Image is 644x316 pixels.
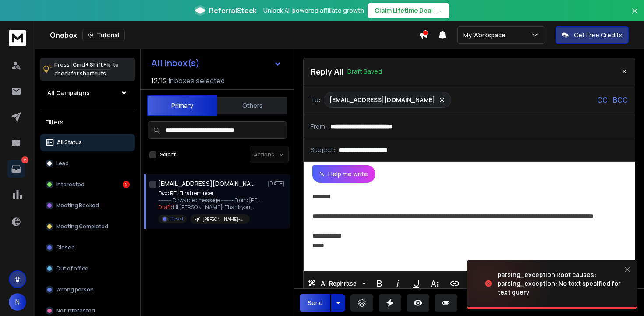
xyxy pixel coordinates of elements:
span: → [436,6,442,15]
div: 2 [123,181,130,188]
span: AI Rephrase [319,280,358,288]
p: Unlock AI-powered affiliate growth [263,6,364,15]
p: Interested [56,181,85,188]
p: Lead [56,160,69,167]
span: 12 / 12 [151,75,167,86]
button: Get Free Credits [556,26,629,44]
h1: All Campaigns [47,89,90,97]
p: [DATE] [267,180,287,187]
p: Subject: [311,146,335,154]
p: ---------- Forwarded message --------- From: [PERSON_NAME] [158,197,263,204]
button: Bold (⌘B) [371,275,388,292]
button: Claim Lifetime Deal→ [368,3,449,18]
button: Out of office [40,260,135,277]
button: Meeting Booked [40,197,135,214]
button: Send [300,294,330,312]
p: 2 [21,156,28,163]
button: N [9,293,26,311]
p: Closed [56,244,75,251]
p: Fwd: RE: Final reminder [158,190,263,197]
p: CC [597,95,608,105]
p: Out of office [56,265,88,272]
p: Meeting Booked [56,202,99,209]
span: ReferralStack [209,5,256,16]
button: Closed [40,239,135,256]
p: All Status [57,139,82,146]
p: BCC [613,95,628,105]
p: From: [311,122,327,131]
img: image [467,260,555,307]
p: Meeting Completed [56,223,108,230]
h3: Inboxes selected [169,75,225,86]
button: Wrong person [40,281,135,298]
button: Primary [147,95,217,116]
button: Help me write [312,165,375,183]
h3: Filters [40,116,135,128]
span: Hi [PERSON_NAME], Thank you ... [173,203,254,211]
p: My Workspace [463,31,509,39]
h1: All Inbox(s) [151,59,200,67]
div: Onebox [50,29,419,41]
p: [EMAIL_ADDRESS][DOMAIN_NAME] [329,96,435,104]
p: Not Interested [56,307,95,314]
button: All Status [40,134,135,151]
span: Cmd + Shift + k [71,60,111,70]
p: Reply All [311,65,344,78]
p: Get Free Credits [574,31,623,39]
button: Close banner [629,5,640,26]
div: parsing_exception Root causes: parsing_exception: No text specified for text query [498,270,626,297]
button: Tutorial [82,29,125,41]
span: Draft: [158,203,172,211]
button: Meeting Completed [40,218,135,235]
p: Closed [170,216,183,222]
button: Others [217,96,287,115]
button: Lead [40,155,135,172]
p: To: [311,96,320,104]
a: 2 [7,160,25,178]
button: All Inbox(s) [144,54,289,72]
p: Draft Saved [347,67,382,76]
button: All Campaigns [40,84,135,102]
p: Wrong person [56,286,94,293]
p: [PERSON_NAME]-saas-[PERSON_NAME] [202,216,244,223]
label: Select [160,151,176,158]
h1: [EMAIL_ADDRESS][DOMAIN_NAME] [158,179,255,188]
button: AI Rephrase [306,275,368,292]
p: Press to check for shortcuts. [54,60,119,78]
button: Interested2 [40,176,135,193]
